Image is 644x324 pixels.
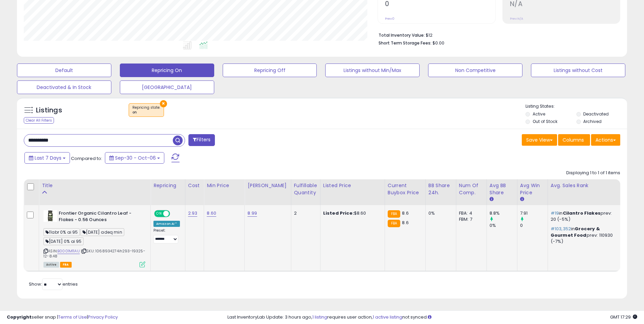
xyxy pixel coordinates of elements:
[105,152,164,164] button: Sep-30 - Oct-06
[247,182,288,189] div: [PERSON_NAME]
[17,80,111,94] button: Deactivated & In Stock
[7,314,32,320] strong: Copyright
[60,262,72,268] span: FBA
[520,210,548,216] div: 7.91
[155,211,163,217] span: ON
[551,226,600,238] span: Grocery & Gourmet Food
[551,210,617,222] p: in prev: 20 (-5%)
[153,182,182,189] div: Repricing
[379,31,615,39] li: $12
[522,134,557,146] button: Save View
[533,111,545,117] label: Active
[428,64,522,77] button: Non Competitive
[402,210,408,216] span: 8.6
[71,155,102,162] span: Compared to:
[388,182,423,196] div: Current Buybox Price
[379,32,425,38] b: Total Inventory Value:
[24,117,54,124] div: Clear All Filters
[207,182,242,189] div: Min Price
[433,40,444,46] span: $0.00
[531,64,625,77] button: Listings without Cost
[490,222,517,229] div: 0%
[388,220,400,227] small: FBA
[132,110,160,115] div: on
[88,314,118,320] a: Privacy Policy
[43,210,145,267] div: ASIN:
[323,210,380,216] div: $8.60
[520,196,524,202] small: Avg Win Price.
[43,262,59,268] span: All listings currently available for purchase on Amazon
[223,64,317,77] button: Repricing Off
[153,221,180,227] div: Amazon AI *
[551,226,617,245] p: in prev: 110930 (-7%)
[385,17,394,21] small: Prev: 0
[227,314,637,321] div: Last InventoryLab Update: 3 hours ago, requires user action, not synced.
[563,137,584,143] span: Columns
[247,210,257,217] a: 8.99
[591,134,620,146] button: Actions
[533,119,557,124] label: Out of Stock
[58,314,87,320] a: Terms of Use
[43,248,145,258] span: | SKU: 1068934274ih293-19325-12-8.48
[428,182,453,196] div: BB Share 24h.
[43,228,80,236] span: 11abr 0% ai 95
[59,210,141,224] b: Frontier Organic Cilantro Leaf - Flakes - 0.56 Ounces
[459,182,484,196] div: Num of Comp.
[57,248,80,254] a: B0001M11AU
[558,134,590,146] button: Columns
[510,17,523,21] small: Prev: N/A
[294,210,315,216] div: 2
[388,210,400,218] small: FBA
[43,237,84,245] span: [DATE] 0% ai 95
[312,314,327,320] a: 1 listing
[490,210,517,216] div: 8.8%
[526,103,627,110] p: Listing States:
[188,210,198,217] a: 2.93
[428,210,451,216] div: 0%
[520,182,545,196] div: Avg Win Price
[490,182,514,196] div: Avg BB Share
[80,228,124,236] span: [DATE] adeq min
[188,134,215,146] button: Filters
[188,182,201,189] div: Cost
[120,80,214,94] button: [GEOGRAPHIC_DATA]
[17,64,111,77] button: Default
[610,314,637,320] span: 2025-10-14 17:29 GMT
[563,210,601,216] span: Cilantro Flakes
[325,64,420,77] button: Listings without Min/Max
[35,155,61,161] span: Last 7 Days
[7,314,118,321] div: seller snap | |
[160,100,167,107] button: ×
[42,182,148,189] div: Title
[583,119,602,124] label: Archived
[323,210,354,216] b: Listed Price:
[583,111,609,117] label: Deactivated
[402,219,408,226] span: 8.6
[459,216,481,222] div: FBM: 7
[169,211,180,217] span: OFF
[379,40,431,46] b: Short Term Storage Fees:
[29,281,78,287] span: Show: entries
[551,226,571,232] span: #103,352
[520,222,548,229] div: 0
[490,196,494,202] small: Avg BB Share.
[24,152,70,164] button: Last 7 Days
[207,210,216,217] a: 8.60
[323,182,382,189] div: Listed Price
[132,105,160,115] span: Repricing state :
[459,210,481,216] div: FBA: 4
[115,155,156,161] span: Sep-30 - Oct-06
[36,106,62,115] h5: Listings
[120,64,214,77] button: Repricing On
[551,210,559,216] span: #19
[294,182,317,196] div: Fulfillable Quantity
[373,314,402,320] a: 1 active listing
[43,210,57,222] img: 41sA-boSJ9L._SL40_.jpg
[551,182,620,189] div: Avg. Sales Rank
[566,170,620,176] div: Displaying 1 to 1 of 1 items
[153,228,180,244] div: Preset:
